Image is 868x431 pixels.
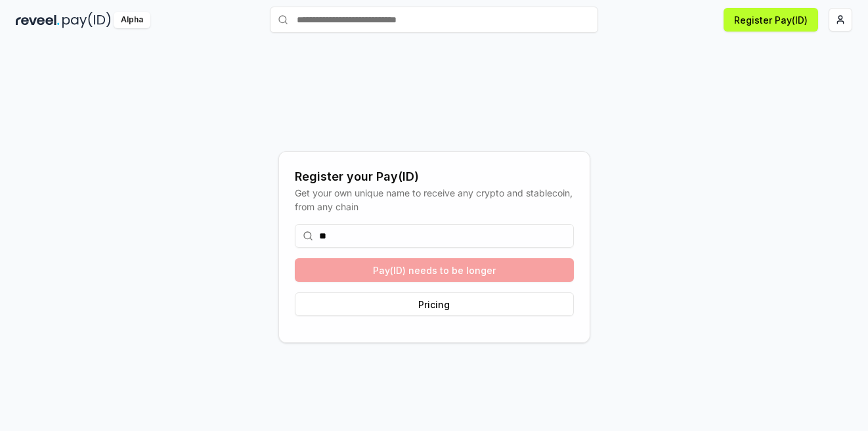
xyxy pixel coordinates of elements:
[295,168,574,186] div: Register your Pay(ID)
[724,8,818,32] button: Register Pay(ID)
[295,292,574,316] button: Pricing
[114,12,150,28] div: Alpha
[16,12,60,28] img: reveel_dark
[62,12,111,28] img: pay_id
[295,186,574,214] div: Get your own unique name to receive any crypto and stablecoin, from any chain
